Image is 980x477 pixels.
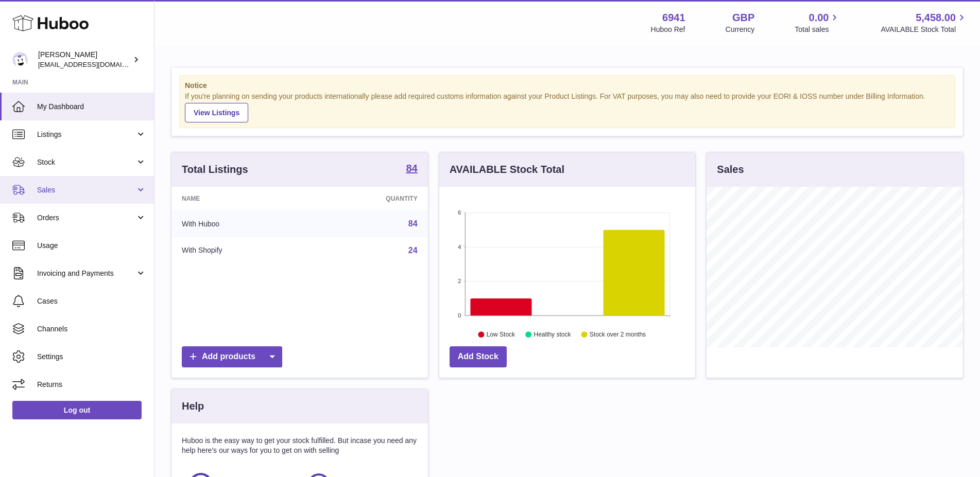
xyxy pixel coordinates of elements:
[406,163,417,175] a: 84
[450,163,564,176] h3: AVAILABLE Stock Total
[38,60,151,68] span: [EMAIL_ADDRESS][DOMAIN_NAME]
[458,244,461,250] text: 4
[171,237,310,264] td: With Shopify
[37,241,146,251] span: Usage
[171,187,310,210] th: Name
[37,296,146,306] span: Cases
[534,331,571,338] text: Healthy stock
[487,331,515,338] text: Low Stock
[795,25,840,34] span: Total sales
[458,209,461,216] text: 6
[182,436,418,455] p: Huboo is the easy way to get your stock fulfilled. But incase you need any help here's our ways f...
[182,399,204,413] h3: Help
[916,11,956,25] span: 5,458.00
[795,11,840,34] a: 0.00 Total sales
[37,185,135,195] span: Sales
[37,130,135,139] span: Listings
[651,25,685,34] div: Huboo Ref
[408,246,418,255] a: 24
[458,278,461,284] text: 2
[185,103,248,122] a: View Listings
[662,11,685,25] strong: 6941
[185,92,950,122] div: If you're planning on sending your products internationally please add required customs informati...
[182,163,248,176] h3: Total Listings
[726,25,755,34] div: Currency
[182,346,282,367] a: Add products
[171,210,310,237] td: With Huboo
[12,401,142,419] a: Log out
[37,157,135,167] span: Stock
[185,81,950,91] strong: Notice
[881,25,968,34] span: AVAILABLE Stock Total
[406,163,417,173] strong: 84
[809,11,829,25] span: 0.00
[450,346,507,367] a: Add Stock
[408,219,418,228] a: 84
[37,102,146,112] span: My Dashboard
[590,331,646,338] text: Stock over 2 months
[37,352,146,362] span: Settings
[38,50,131,69] div: [PERSON_NAME]
[717,163,744,176] h3: Sales
[881,11,968,34] a: 5,458.00 AVAILABLE Stock Total
[458,312,461,319] text: 0
[37,213,135,223] span: Orders
[12,52,28,67] img: support@photogears.uk
[37,380,146,390] span: Returns
[310,187,427,210] th: Quantity
[37,269,135,278] span: Invoicing and Payments
[732,11,754,25] strong: GBP
[37,324,146,334] span: Channels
